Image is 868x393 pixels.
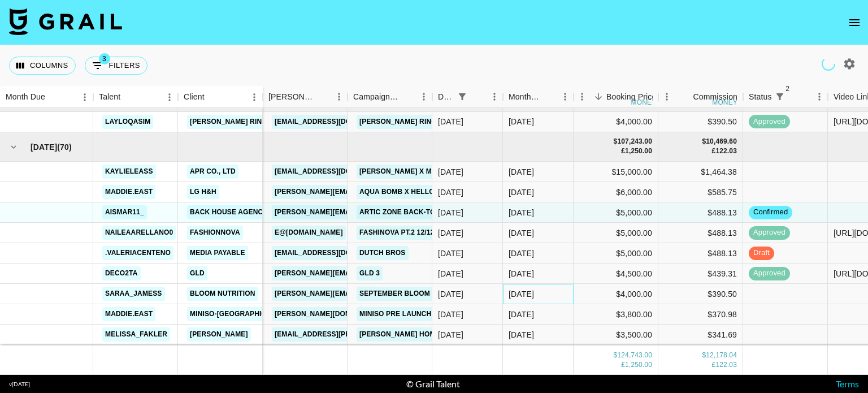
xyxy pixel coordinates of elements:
span: [DATE] [31,141,57,153]
span: 2 [782,83,793,94]
a: maddie.east [102,185,155,199]
button: Menu [574,88,591,105]
a: deco2ta [102,266,141,280]
div: Aug '25 [509,166,534,178]
div: Aug '25 [509,187,534,198]
a: APR Co., Ltd [187,165,238,179]
div: Campaign (Type) [353,86,400,108]
div: $4,000.00 [574,284,658,304]
div: $5,000.00 [574,243,658,264]
div: $488.13 [658,243,743,264]
a: Artic Zone Back-to-school X [PERSON_NAME] [357,205,536,219]
div: v [DATE] [9,381,30,388]
a: [PERSON_NAME][EMAIL_ADDRESS][DOMAIN_NAME] [272,185,456,199]
img: Grail Talent [9,8,122,35]
div: $5,000.00 [574,223,658,243]
div: 20/08/2025 [438,207,463,218]
div: £ [621,360,625,369]
a: kaylieleass [102,165,156,179]
a: LG H&H [187,185,219,199]
div: 20/08/2025 [438,227,463,239]
div: 107,243.00 [617,137,652,146]
div: Status [749,86,772,108]
button: Menu [658,88,675,105]
a: layloqasim [102,115,153,129]
a: [EMAIL_ADDRESS][DOMAIN_NAME] [272,165,398,179]
div: Client [184,86,205,108]
a: GLD 3 [357,266,383,280]
button: Sort [315,89,331,105]
div: 20/08/2025 [438,309,463,320]
div: Client [178,86,263,108]
a: maddie.east [102,307,155,321]
div: 20/08/2025 [438,166,463,178]
div: Date Created [432,86,503,108]
a: [EMAIL_ADDRESS][DOMAIN_NAME] [272,246,398,260]
a: Fashinova pt.2 12/12 [357,226,437,240]
a: [PERSON_NAME] x Medicube - August [357,165,501,179]
div: Booking Price [606,86,656,108]
div: £ [621,146,625,156]
button: Sort [470,89,486,105]
div: 20/08/2025 [438,187,463,198]
button: Show filters [772,89,788,105]
a: e@[DOMAIN_NAME] [272,226,346,240]
span: approved [749,268,790,279]
a: Aqua Bomb X Hello Kitty [357,185,459,199]
div: 1,250.00 [625,146,652,156]
button: Menu [76,89,93,106]
div: 122.03 [715,360,737,369]
button: Sort [45,89,61,105]
a: melissa_fakler [102,327,170,342]
div: 10,469.60 [706,137,737,146]
button: Menu [557,88,574,105]
div: 20/08/2025 [438,248,463,259]
button: Show filters [85,57,147,75]
span: draft [749,248,774,258]
a: naileaarellano0 [102,226,176,240]
button: Show filters [454,89,470,105]
a: Miniso Pre Launch [357,307,434,321]
div: Booker [263,86,348,108]
div: $4,500.00 [574,264,658,284]
button: hide children [6,139,21,155]
button: Select columns [9,57,76,75]
span: confirmed [749,207,792,218]
div: $ [614,137,618,146]
div: money [712,99,737,106]
div: Aug '25 [509,268,534,279]
div: 12,178.04 [706,350,737,360]
div: Status [743,86,828,108]
div: Campaign (Type) [348,86,432,108]
a: Back House Agency [187,205,270,219]
a: [PERSON_NAME] Ring x Layloqasim [357,115,493,129]
div: Date Created [438,86,454,108]
div: Aug '25 [509,288,534,300]
a: [PERSON_NAME] Ring US [187,115,281,129]
div: $488.13 [658,223,743,243]
div: 20/08/2025 [438,329,463,340]
button: Sort [205,89,220,105]
a: Terms [836,378,859,389]
a: Media Payable [187,246,248,260]
a: [PERSON_NAME][EMAIL_ADDRESS][PERSON_NAME][DOMAIN_NAME] [272,266,514,280]
div: Month Due [503,86,574,108]
span: ( 70 ) [57,141,72,153]
div: $6,000.00 [574,182,658,202]
div: © Grail Talent [406,378,460,390]
div: $5,000.00 [574,202,658,223]
div: Aug '25 [509,309,534,320]
a: Fashionnova [187,226,243,240]
button: Sort [120,89,136,105]
a: [PERSON_NAME][EMAIL_ADDRESS][DOMAIN_NAME] [272,205,456,219]
div: $4,000.00 [574,112,658,132]
div: Aug '25 [509,248,534,259]
div: 124,743.00 [617,350,652,360]
div: Month Due [6,86,45,108]
button: Menu [246,89,263,106]
div: 2 active filters [772,89,788,105]
div: Talent [93,86,178,108]
div: Jul '25 [509,116,534,127]
button: Sort [541,89,557,105]
div: 1,250.00 [625,360,652,369]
